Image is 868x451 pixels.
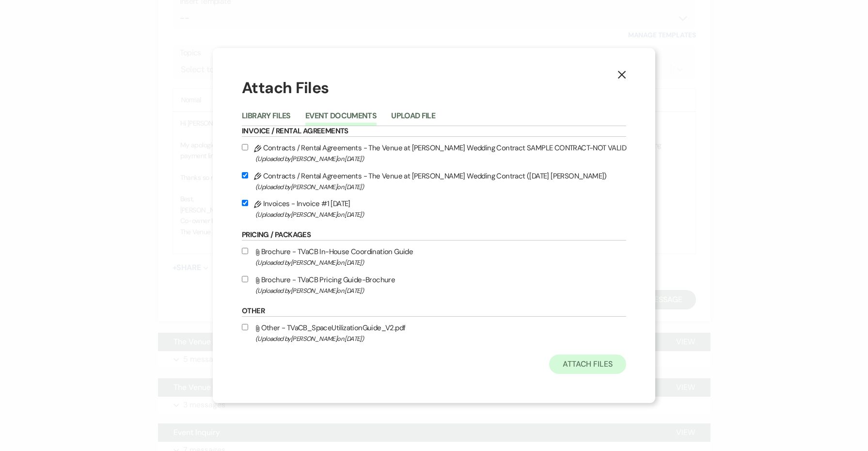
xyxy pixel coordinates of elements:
[549,354,626,374] button: Attach Files
[255,181,626,193] span: (Uploaded by [PERSON_NAME] on [DATE] )
[242,172,248,178] input: Contracts / Rental Agreements - The Venue at [PERSON_NAME] Wedding Contract ([DATE] [PERSON_NAME]...
[242,142,626,164] label: Contracts / Rental Agreements - The Venue at [PERSON_NAME] Wedding Contract SAMPLE CONTRACT-NOT V...
[242,322,626,344] label: Other - TVaCB_SpaceUtilizationGuide_V2.pdf
[255,257,626,268] span: (Uploaded by [PERSON_NAME] on [DATE] )
[242,197,626,220] label: Invoices - Invoice #1 [DATE]
[242,126,626,137] h6: Invoice / Rental Agreements
[242,306,626,317] h6: Other
[242,324,248,330] input: Other - TVaCB_SpaceUtilizationGuide_V2.pdf(Uploaded by[PERSON_NAME]on [DATE])
[242,112,291,126] button: Library Files
[305,112,377,126] button: Event Documents
[242,144,248,150] input: Contracts / Rental Agreements - The Venue at [PERSON_NAME] Wedding Contract SAMPLE CONTRACT-NOT V...
[255,209,626,220] span: (Uploaded by [PERSON_NAME] on [DATE] )
[255,333,626,344] span: (Uploaded by [PERSON_NAME] on [DATE] )
[242,274,626,296] label: Brochure - TVaCB Pricing Guide-Brochure
[242,170,626,193] label: Contracts / Rental Agreements - The Venue at [PERSON_NAME] Wedding Contract ([DATE] [PERSON_NAME])
[391,112,435,126] button: Upload File
[255,285,626,296] span: (Uploaded by [PERSON_NAME] on [DATE] )
[255,153,626,164] span: (Uploaded by [PERSON_NAME] on [DATE] )
[242,245,626,268] label: Brochure - TVaCB In-House Coordination Guide
[242,276,248,282] input: Brochure - TVaCB Pricing Guide-Brochure(Uploaded by[PERSON_NAME]on [DATE])
[242,77,626,99] h1: Attach Files
[242,230,626,241] h6: Pricing / Packages
[242,200,248,206] input: Invoices - Invoice #1 [DATE](Uploaded by[PERSON_NAME]on [DATE])
[242,248,248,254] input: Brochure - TVaCB In-House Coordination Guide(Uploaded by[PERSON_NAME]on [DATE])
